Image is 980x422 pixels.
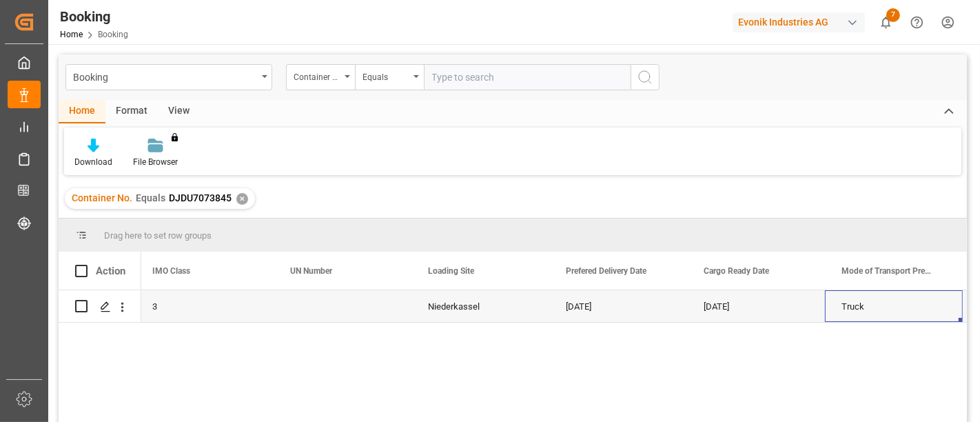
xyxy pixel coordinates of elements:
span: UN Number [290,266,332,276]
div: Booking [73,68,257,85]
span: DJDU7073845 [169,192,232,203]
input: Type to search [424,64,631,90]
div: Action [96,265,125,277]
div: Home [59,100,105,123]
div: Truck [825,290,963,322]
button: Help Center [901,7,932,38]
div: Niederkassel [411,290,549,322]
button: Evonik Industries AG [733,9,870,35]
div: Format [105,100,158,123]
button: show 7 new notifications [870,7,901,38]
button: open menu [65,64,272,90]
span: 7 [886,8,900,22]
div: Evonik Industries AG [733,12,865,32]
span: Mode of Transport Pre-Carriage [841,266,934,276]
span: IMO Class [152,266,190,276]
span: Drag here to set row groups [104,230,212,241]
button: search button [631,64,660,90]
div: [DATE] [687,290,825,322]
div: Equals [363,68,409,83]
div: Download [74,156,112,168]
button: open menu [355,64,424,90]
div: 3 [136,290,274,322]
div: ✕ [236,193,248,205]
span: Equals [136,192,165,203]
span: Container No. [72,192,132,203]
div: [DATE] [549,290,687,322]
div: Booking [60,6,128,27]
div: Container No. [294,68,340,83]
span: Cargo Ready Date [704,266,769,276]
span: Loading Site [428,266,474,276]
a: Home [60,30,83,39]
span: Prefered Delivery Date [566,266,646,276]
div: View [158,100,200,123]
button: open menu [286,64,355,90]
div: Press SPACE to select this row. [59,290,141,323]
